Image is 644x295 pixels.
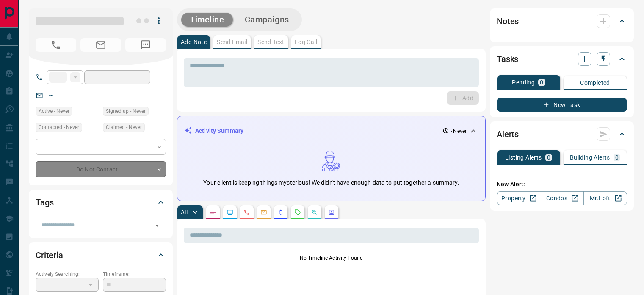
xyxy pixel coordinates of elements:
[151,219,163,231] button: Open
[184,254,479,262] p: No Timeline Activity Found
[39,123,79,132] span: Contacted - Never
[181,209,188,215] p: All
[36,38,76,52] span: No Number
[512,79,535,85] p: Pending
[184,123,478,139] div: Activity Summary- Never
[497,98,627,112] button: New Task
[80,38,121,52] span: No Email
[243,209,250,216] svg: Calls
[505,155,542,160] p: Listing Alerts
[497,127,519,141] h2: Alerts
[39,107,69,115] span: Active - Never
[580,80,610,86] p: Completed
[497,14,519,28] h2: Notes
[451,127,467,135] p: - Never
[540,191,583,205] a: Condos
[36,192,166,213] div: Tags
[181,13,233,27] button: Timeline
[497,11,627,31] div: Notes
[497,191,540,205] a: Property
[210,209,216,216] svg: Notes
[328,209,335,216] svg: Agent Actions
[181,39,207,45] p: Add Note
[260,209,267,216] svg: Emails
[36,270,99,278] p: Actively Searching:
[227,209,233,216] svg: Lead Browsing Activity
[497,49,627,69] div: Tasks
[103,270,166,278] p: Timeframe:
[547,155,550,160] p: 0
[195,126,243,135] p: Activity Summary
[106,123,142,132] span: Claimed - Never
[615,155,619,160] p: 0
[497,124,627,144] div: Alerts
[583,191,627,205] a: Mr.Loft
[311,209,318,216] svg: Opportunities
[36,248,63,262] h2: Criteria
[49,92,53,98] a: --
[36,161,166,177] div: Do Not Contact
[540,79,543,85] p: 0
[294,209,301,216] svg: Requests
[497,52,518,66] h2: Tasks
[497,180,627,189] p: New Alert:
[106,107,146,115] span: Signed up - Never
[203,178,459,187] p: Your client is keeping things mysterious! We didn't have enough data to put together a summary.
[36,245,166,265] div: Criteria
[570,155,610,160] p: Building Alerts
[125,38,166,52] span: No Number
[36,196,53,209] h2: Tags
[236,13,298,27] button: Campaigns
[277,209,284,216] svg: Listing Alerts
